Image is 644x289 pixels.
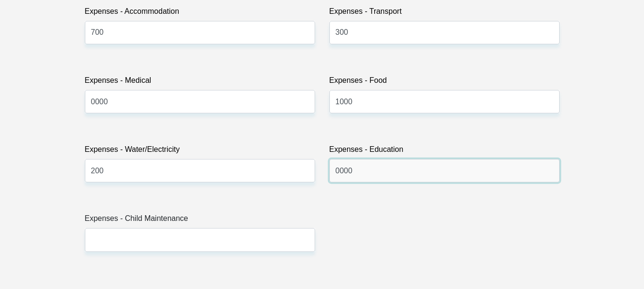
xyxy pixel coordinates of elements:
input: Expenses - Transport [329,21,560,44]
input: Expenses - Food [329,90,560,113]
input: Expenses - Accommodation [85,21,315,44]
label: Expenses - Accommodation [85,6,315,21]
input: Expenses - Education [329,159,560,182]
label: Expenses - Water/Electricity [85,144,315,159]
input: Expenses - Water/Electricity [85,159,315,182]
input: Expenses - Child Maintenance [85,228,315,251]
label: Expenses - Child Maintenance [85,213,315,228]
input: Expenses - Medical [85,90,315,113]
label: Expenses - Education [329,144,560,159]
label: Expenses - Food [329,75,560,90]
label: Expenses - Medical [85,75,315,90]
label: Expenses - Transport [329,6,560,21]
